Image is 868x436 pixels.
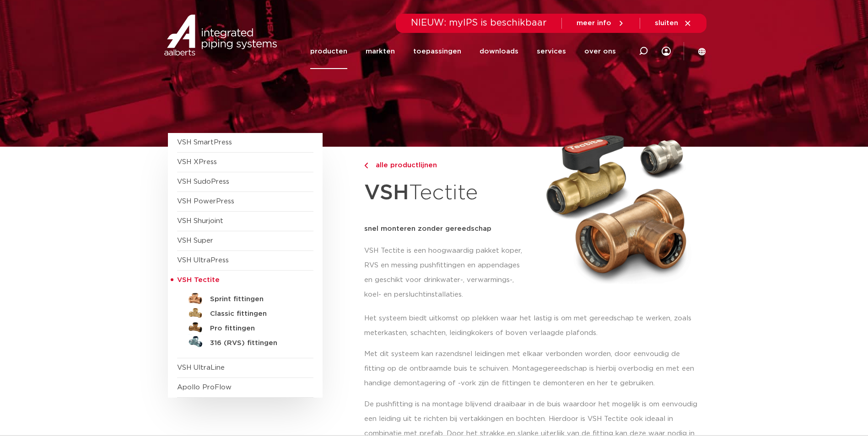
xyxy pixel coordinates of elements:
[177,257,229,264] a: VSH UltraPress
[364,160,530,171] a: alle productlijnen
[177,159,217,165] a: VSH XPress
[537,34,566,69] a: services
[210,295,301,303] h5: Sprint fittingen
[177,178,229,185] a: VSH SudoPress
[177,276,220,283] span: VSH Tectite
[366,34,395,69] a: markten
[655,19,692,27] a: sluiten
[364,347,701,391] p: Met dit systeem kan razendsnel leidingen met elkaar verbonden worden, door eenvoudig de fitting o...
[655,20,678,27] span: sluiten
[584,34,616,69] a: over ons
[370,162,437,169] span: alle productlijnen
[310,34,616,69] nav: Menu
[310,34,347,69] a: producten
[177,290,313,305] a: Sprint fittingen
[413,34,461,69] a: toepassingen
[577,20,611,27] span: meer info
[177,198,234,205] a: VSH PowerPress
[210,324,301,333] h5: Pro fittingen
[177,364,225,371] a: VSH UltraLine
[364,244,530,302] p: VSH Tectite is een hoogwaardig pakket koper, RVS en messing pushfittingen en appendages en geschi...
[411,18,547,27] span: NIEUW: myIPS is beschikbaar
[177,218,223,224] a: VSH Shurjoint
[364,225,491,232] strong: snel monteren zonder gereedschap
[177,319,313,334] a: Pro fittingen
[364,163,368,169] img: chevron-right.svg
[177,237,213,244] a: VSH Super
[364,182,409,203] strong: VSH
[210,310,301,318] h5: Classic fittingen
[177,384,232,391] a: Apollo ProFlow
[177,334,313,349] a: 316 (RVS) fittingen
[577,19,625,27] a: meer info
[480,34,518,69] a: downloads
[364,175,530,211] h1: Tectite
[210,339,301,347] h5: 316 (RVS) fittingen
[177,139,232,146] a: VSH SmartPress
[177,305,313,319] a: Classic fittingen
[364,311,701,340] p: Het systeem biedt uitkomst op plekken waar het lastig is om met gereedschap te werken, zoals mete...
